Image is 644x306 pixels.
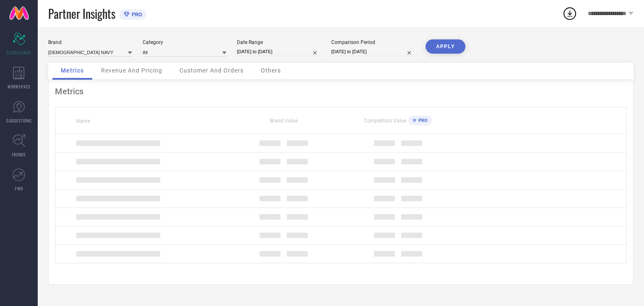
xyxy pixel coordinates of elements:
[562,6,577,21] div: Open download list
[237,39,321,45] div: Date Range
[143,39,226,45] div: Category
[76,118,90,124] span: Name
[130,11,142,18] span: PRO
[270,118,298,124] span: Brand Value
[331,39,415,45] div: Comparison Period
[261,67,281,74] span: Others
[364,118,406,124] span: Competitors Value
[61,67,84,74] span: Metrics
[48,5,115,22] span: Partner Insights
[331,47,415,56] input: Select comparison period
[48,39,132,45] div: Brand
[416,118,428,123] span: PRO
[8,83,31,90] span: WORKSPACE
[101,67,162,74] span: Revenue And Pricing
[6,117,32,124] span: SUGGESTIONS
[55,86,627,96] div: Metrics
[237,47,321,56] input: Select date range
[12,151,26,158] span: TRENDS
[179,67,244,74] span: Customer And Orders
[7,49,31,56] span: SCORECARDS
[15,185,23,192] span: FWD
[426,39,465,54] button: APPLY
